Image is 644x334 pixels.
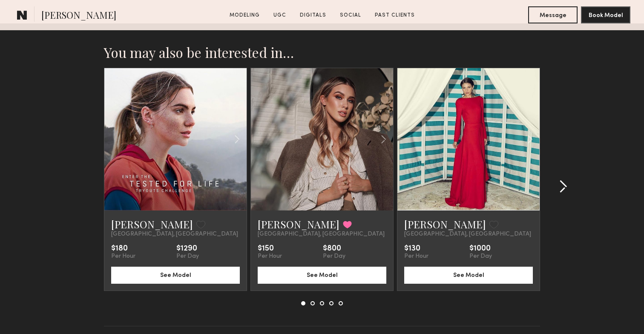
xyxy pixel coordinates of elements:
div: Per Hour [258,253,282,260]
a: UGC [270,12,290,19]
div: Per Day [323,253,345,260]
span: [GEOGRAPHIC_DATA], [GEOGRAPHIC_DATA] [258,231,385,238]
button: See Model [111,267,240,284]
a: Book Model [581,11,630,18]
button: See Model [258,267,386,284]
span: [GEOGRAPHIC_DATA], [GEOGRAPHIC_DATA] [404,231,531,238]
h2: You may also be interested in… [104,44,540,61]
div: $1000 [469,245,492,253]
a: [PERSON_NAME] [258,217,339,231]
div: Per Hour [404,253,428,260]
a: See Model [258,271,386,278]
div: $800 [323,245,345,253]
button: See Model [404,267,533,284]
a: Modeling [226,12,263,19]
button: Message [528,6,578,23]
a: Social [336,12,365,19]
a: See Model [111,271,240,278]
a: Digitals [296,12,330,19]
a: Past Clients [371,12,418,19]
a: See Model [404,271,533,278]
div: Per Day [176,253,199,260]
div: $180 [111,245,135,253]
div: Per Day [469,253,492,260]
div: $150 [258,245,282,253]
div: $1290 [176,245,199,253]
span: [GEOGRAPHIC_DATA], [GEOGRAPHIC_DATA] [111,231,238,238]
a: [PERSON_NAME] [404,217,486,231]
button: Book Model [581,6,630,23]
span: [PERSON_NAME] [41,9,116,23]
div: Per Hour [111,253,135,260]
a: [PERSON_NAME] [111,217,193,231]
div: $130 [404,245,428,253]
